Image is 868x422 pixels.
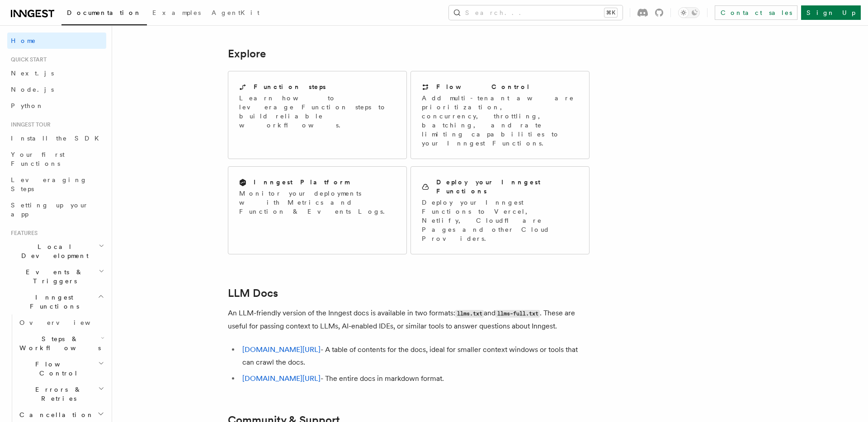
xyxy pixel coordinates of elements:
a: Your first Functions [7,146,106,172]
a: Explore [228,47,266,60]
span: Features [7,230,38,237]
span: Overview [19,319,113,326]
span: Node.js [11,86,54,93]
p: Monitor your deployments with Metrics and Function & Events Logs. [239,189,396,216]
a: Flow ControlAdd multi-tenant aware prioritization, concurrency, throttling, batching, and rate li... [410,71,590,159]
span: Python [11,102,44,109]
span: Examples [152,9,201,16]
span: Next.js [11,70,54,77]
a: Next.js [7,65,106,81]
span: Cancellation [16,410,94,419]
a: Sign Up [801,5,861,20]
a: Contact sales [715,5,797,20]
a: Documentation [61,3,147,25]
a: Overview [16,314,106,331]
code: llms-full.txt [495,310,540,318]
span: Inngest Functions [7,293,98,311]
span: Home [11,36,36,45]
span: Quick start [7,56,47,63]
h2: Function steps [254,82,326,91]
code: llms.txt [455,310,484,318]
span: Documentation [67,9,142,16]
p: An LLM-friendly version of the Inngest docs is available in two formats: and . These are useful f... [228,307,590,333]
a: Leveraging Steps [7,172,106,197]
kbd: ⌘K [604,8,617,17]
span: Leveraging Steps [11,176,87,192]
button: Steps & Workflows [16,331,106,356]
span: Inngest tour [7,121,51,128]
p: Learn how to leverage Function steps to build reliable workflows. [239,94,396,130]
a: LLM Docs [228,287,278,300]
p: Add multi-tenant aware prioritization, concurrency, throttling, batching, and rate limiting capab... [422,94,578,148]
h2: Inngest Platform [254,178,349,187]
span: Steps & Workflows [16,334,101,352]
button: Inngest Functions [7,289,106,314]
h2: Flow Control [436,82,530,91]
span: AgentKit [212,9,259,16]
span: Install the SDK [11,135,104,142]
button: Local Development [7,239,106,264]
span: Setting up your app [11,202,89,218]
button: Flow Control [16,356,106,381]
a: [DOMAIN_NAME][URL] [242,345,321,354]
span: Flow Control [16,360,98,378]
a: Node.js [7,81,106,98]
span: Local Development [7,242,99,260]
h2: Deploy your Inngest Functions [436,178,578,196]
span: Errors & Retries [16,385,98,403]
a: Inngest PlatformMonitor your deployments with Metrics and Function & Events Logs. [228,166,407,254]
a: Examples [147,3,206,24]
li: - A table of contents for the docs, ideal for smaller context windows or tools that can crawl the... [240,343,590,369]
a: Deploy your Inngest FunctionsDeploy your Inngest Functions to Vercel, Netlify, Cloudflare Pages a... [410,166,590,254]
button: Events & Triggers [7,264,106,289]
button: Errors & Retries [16,381,106,407]
button: Toggle dark mode [678,7,700,18]
p: Deploy your Inngest Functions to Vercel, Netlify, Cloudflare Pages and other Cloud Providers. [422,198,578,243]
button: Search...⌘K [449,5,623,20]
li: - The entire docs in markdown format. [240,372,590,385]
a: Setting up your app [7,197,106,222]
a: Python [7,98,106,114]
a: AgentKit [206,3,265,24]
a: Home [7,33,106,49]
a: Function stepsLearn how to leverage Function steps to build reliable workflows. [228,71,407,159]
span: Your first Functions [11,151,65,167]
a: [DOMAIN_NAME][URL] [242,374,321,383]
span: Events & Triggers [7,267,99,286]
a: Install the SDK [7,130,106,146]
